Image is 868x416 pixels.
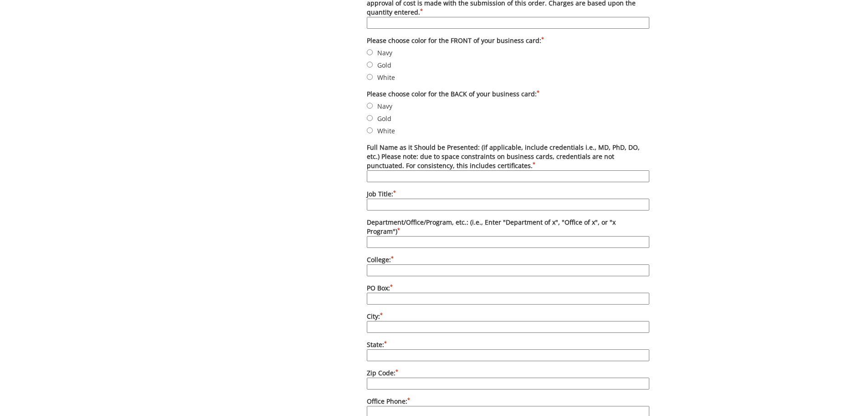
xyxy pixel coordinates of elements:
label: City: [367,312,649,333]
label: Full Name as it Should be Presented: (if applicable, include credentials i.e., MD, PhD, DO, etc.)... [367,143,649,182]
label: State: [367,340,649,361]
input: Navy [367,49,373,55]
label: White [367,126,649,136]
label: Please choose color for the BACK of your business card: [367,90,649,99]
input: College:* [367,264,649,276]
input: White [367,74,373,80]
label: White [367,72,649,82]
input: State:* [367,349,649,361]
label: Navy [367,47,649,58]
input: Gold [367,115,373,121]
label: Job Title: [367,190,649,211]
input: Gold [367,62,373,68]
input: City:* [367,321,649,333]
input: Full Name as it Should be Presented: (if applicable, include credentials i.e., MD, PhD, DO, etc.)... [367,170,649,182]
label: Gold [367,60,649,70]
label: Department/Office/Program, etc.: (i.e., Enter "Department of x", "Office of x", or "x Program") [367,218,649,248]
input: Job Title:* [367,199,649,211]
input: PO Box:* [367,293,649,305]
input: Please enter quantity here. Printed card pricing: 250 - $27; 500 - $37; 1,000 - $51. Your approva... [367,17,649,29]
input: Department/Office/Program, etc.: (i.e., Enter "Department of x", "Office of x", or "x Program")* [367,236,649,248]
label: College: [367,255,649,276]
input: White [367,127,373,133]
label: Zip Code: [367,369,649,390]
label: Please choose color for the FRONT of your business card: [367,36,649,45]
label: Gold [367,113,649,123]
label: Navy [367,101,649,111]
input: Navy [367,103,373,109]
input: Zip Code:* [367,378,649,390]
label: PO Box: [367,284,649,305]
